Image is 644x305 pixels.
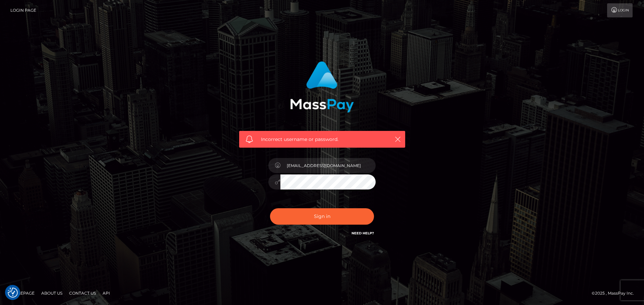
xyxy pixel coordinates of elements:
a: Homepage [7,288,37,298]
button: Sign in [270,208,374,225]
div: © 2025 , MassPay Inc. [592,290,639,297]
a: Login Page [10,3,36,17]
a: Login [607,3,633,17]
span: Incorrect username or password. [261,136,383,143]
a: Contact Us [66,288,99,298]
a: About Us [39,288,65,298]
a: API [100,288,113,298]
input: Username... [280,158,376,173]
a: Need Help? [352,231,374,235]
img: Revisit consent button [8,288,18,298]
img: MassPay Login [290,61,354,112]
button: Consent Preferences [8,288,18,298]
